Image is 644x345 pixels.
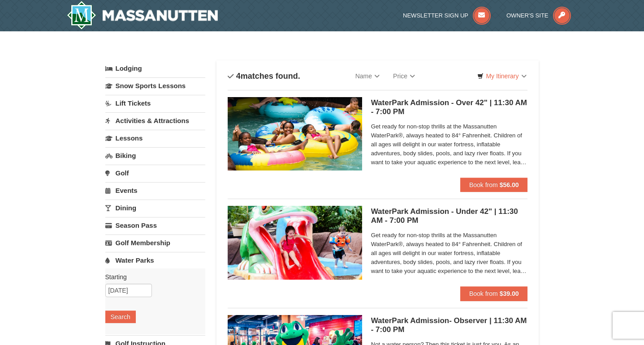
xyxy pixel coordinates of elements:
a: Golf [105,165,205,181]
span: Book from [469,181,498,188]
button: Book from $56.00 [460,178,528,192]
a: Owner's Site [506,12,571,19]
a: My Itinerary [471,69,532,83]
a: Massanutten Resort [67,1,218,30]
strong: $56.00 [500,181,519,188]
span: Book from [469,290,498,297]
img: Massanutten Resort Logo [67,1,218,30]
a: Newsletter Sign Up [403,12,491,19]
a: Water Parks [105,252,205,268]
span: Newsletter Sign Up [403,12,468,19]
strong: $39.00 [500,290,519,297]
a: Name [349,67,386,85]
h5: WaterPark Admission - Under 42" | 11:30 AM - 7:00 PM [371,207,528,225]
img: 6619917-1560-394ba125.jpg [228,97,362,170]
a: Price [386,67,422,85]
a: Dining [105,200,205,216]
a: Biking [105,147,205,164]
img: 6619917-1570-0b90b492.jpg [228,206,362,279]
a: Lift Tickets [105,95,205,111]
a: Events [105,182,205,199]
a: Golf Membership [105,234,205,251]
a: Season Pass [105,217,205,234]
button: Book from $39.00 [460,286,528,301]
a: Snow Sports Lessons [105,77,205,94]
a: Lodging [105,60,205,77]
h5: WaterPark Admission - Over 42" | 11:30 AM - 7:00 PM [371,98,528,116]
a: Activities & Attractions [105,112,205,129]
span: Owner's Site [506,12,549,19]
label: Starting [105,273,199,281]
span: Get ready for non-stop thrills at the Massanutten WaterPark®, always heated to 84° Fahrenheit. Ch... [371,231,528,276]
span: Get ready for non-stop thrills at the Massanutten WaterPark®, always heated to 84° Fahrenheit. Ch... [371,122,528,167]
button: Search [105,311,136,323]
a: Lessons [105,130,205,146]
h5: WaterPark Admission- Observer | 11:30 AM - 7:00 PM [371,316,528,334]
